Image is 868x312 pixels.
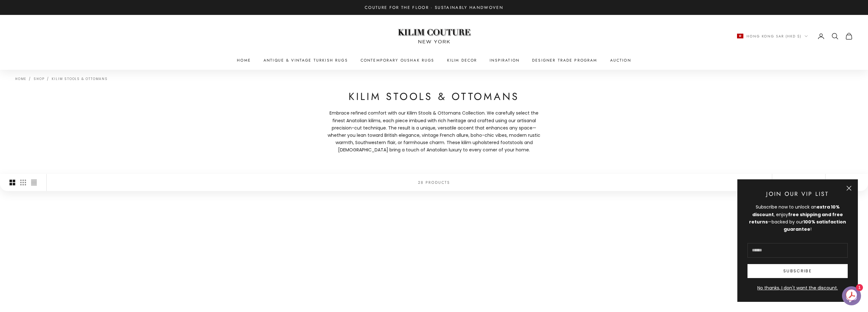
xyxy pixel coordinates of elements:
strong: extra 10% discount [752,204,840,217]
a: Auction [610,57,631,63]
h1: Kilim Stools & Ottomans [326,90,542,103]
strong: 100% satisfaction guarantee [784,219,846,232]
button: Switch to larger product images [10,174,15,191]
a: Contemporary Oushak Rugs [361,57,434,63]
span: Embrace refined comfort with our Kilim Stools & Ottomans Collection. We carefully select the fine... [326,110,542,154]
button: Subscribe [747,264,848,278]
strong: free shipping and free returns [749,211,843,225]
button: Change country or currency [737,33,808,39]
img: Hong Kong SAR [737,34,743,38]
summary: Kilim Decor [447,57,477,63]
a: Shop [34,76,44,81]
newsletter-popup: Newsletter popup [737,179,858,302]
nav: Breadcrumb [15,76,108,81]
a: Kilim Stools & Ottomans [52,76,108,81]
a: Designer Trade Program [532,57,597,63]
a: Inspiration [490,57,519,63]
button: Switch to compact product images [31,174,37,191]
nav: Primary navigation [15,57,853,63]
span: Hong Kong SAR (HKD $) [747,33,801,39]
inbox-online-store-chat: Shopify online store chat [840,286,863,307]
button: Switch to smaller product images [20,174,26,191]
div: Subscribe now to unlock an , enjoy —backed by our ! [747,203,848,233]
a: Home [237,57,251,63]
img: Logo of Kilim Couture New York [395,21,474,51]
button: Sort by [772,174,825,191]
nav: Secondary navigation [737,32,853,40]
a: Antique & Vintage Turkish Rugs [264,57,348,63]
button: No thanks, I don't want the discount. [747,284,848,292]
a: Home [15,76,26,81]
p: 28 products [418,179,450,186]
button: Filter [826,174,868,191]
p: Join Our VIP List [747,189,848,199]
p: Couture for the Floor · Sustainably Handwoven [365,4,503,11]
